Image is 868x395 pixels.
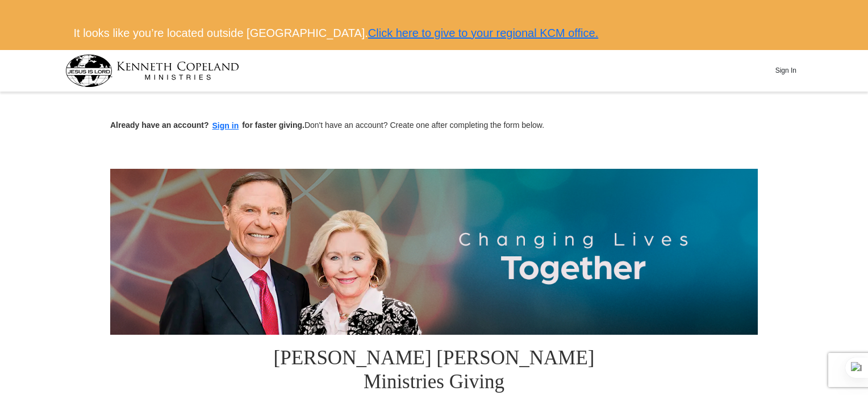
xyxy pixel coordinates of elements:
[110,120,304,130] strong: Already have an account? for faster giving.
[110,119,758,132] p: Don't have an account? Create one after completing the form below.
[769,62,803,80] button: Sign In
[368,27,598,39] a: Click here to give to your regional KCM office.
[65,55,239,87] img: kcm-header-logo.svg
[65,16,803,50] div: It looks like you’re located outside [GEOGRAPHIC_DATA].
[209,119,243,132] button: Sign in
